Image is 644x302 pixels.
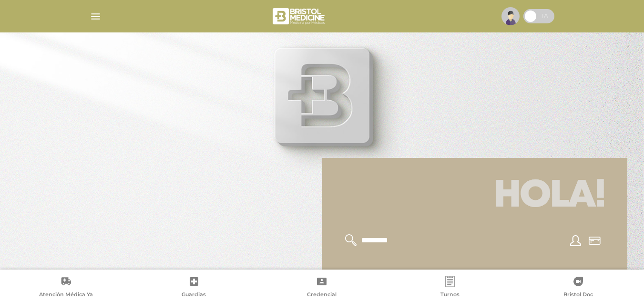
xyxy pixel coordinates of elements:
[182,291,206,300] span: Guardias
[386,276,514,300] a: Turnos
[514,276,642,300] a: Bristol Doc
[130,276,258,300] a: Guardias
[90,10,102,22] img: Cober_menu-lines-white.svg
[501,7,520,25] img: profile-placeholder.svg
[258,276,386,300] a: Credencial
[39,291,93,300] span: Atención Médica Ya
[563,291,593,300] span: Bristol Doc
[271,5,328,28] img: bristol-medicine-blanco.png
[2,276,130,300] a: Atención Médica Ya
[307,291,337,300] span: Credencial
[334,169,616,223] h1: Hola!
[440,291,460,300] span: Turnos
